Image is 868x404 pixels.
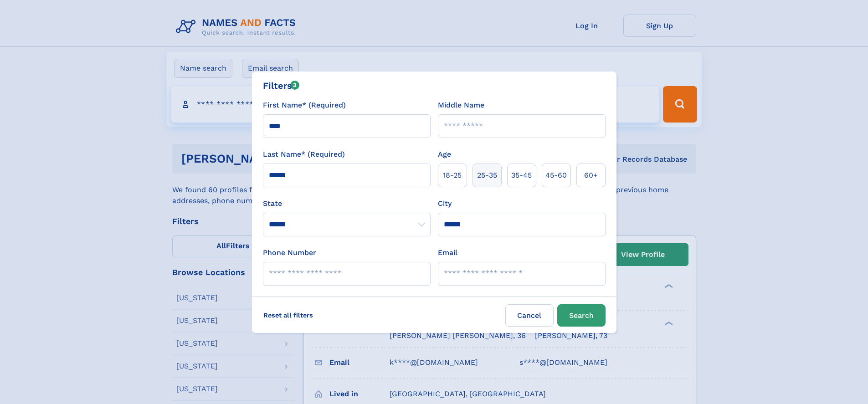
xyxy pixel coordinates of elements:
[438,198,452,209] label: City
[438,149,451,160] label: Age
[438,100,484,111] label: Middle Name
[511,170,532,181] span: 35‑45
[443,170,462,181] span: 18‑25
[505,304,554,327] label: Cancel
[263,100,346,111] label: First Name* (Required)
[477,170,497,181] span: 25‑35
[438,247,457,258] label: Email
[545,170,567,181] span: 45‑60
[263,79,300,92] div: Filters
[263,247,316,258] label: Phone Number
[584,170,598,181] span: 60+
[263,198,431,209] label: State
[263,149,345,160] label: Last Name* (Required)
[557,304,606,327] button: Search
[257,304,319,326] label: Reset all filters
